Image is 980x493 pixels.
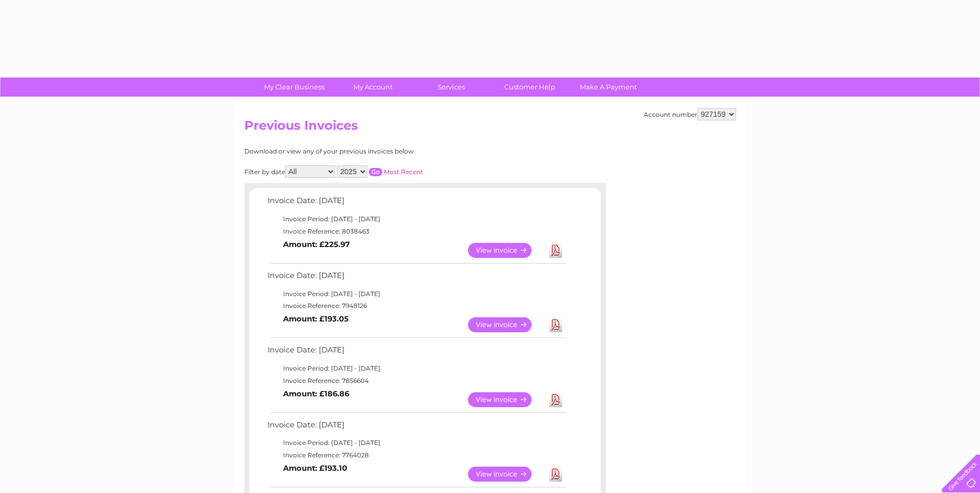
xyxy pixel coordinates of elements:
[265,269,567,288] td: Invoice Date: [DATE]
[265,213,567,225] td: Invoice Period: [DATE] - [DATE]
[468,392,544,407] a: View
[487,78,572,97] a: Customer Help
[265,300,567,312] td: Invoice Reference: 7948126
[384,168,423,176] a: Most Recent
[283,389,349,398] b: Amount: £186.86
[265,375,567,387] td: Invoice Reference: 7856604
[566,78,651,97] a: Make A Payment
[468,243,544,258] a: View
[283,314,349,323] b: Amount: £193.05
[283,240,350,249] b: Amount: £225.97
[265,343,567,362] td: Invoice Date: [DATE]
[549,392,562,407] a: Download
[244,148,516,155] div: Download or view any of your previous invoices below.
[252,78,337,97] a: My Clear Business
[265,288,567,300] td: Invoice Period: [DATE] - [DATE]
[265,194,567,213] td: Invoice Date: [DATE]
[549,317,562,332] a: Download
[244,165,516,178] div: Filter by date
[468,467,544,482] a: View
[468,317,544,332] a: View
[409,78,494,97] a: Services
[283,464,347,473] b: Amount: £193.10
[265,418,567,437] td: Invoice Date: [DATE]
[644,108,736,120] div: Account number
[330,78,415,97] a: My Account
[549,243,562,258] a: Download
[265,225,567,238] td: Invoice Reference: 8038463
[244,118,736,138] h2: Previous Invoices
[265,437,567,449] td: Invoice Period: [DATE] - [DATE]
[549,467,562,482] a: Download
[265,362,567,375] td: Invoice Period: [DATE] - [DATE]
[265,449,567,461] td: Invoice Reference: 7764028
